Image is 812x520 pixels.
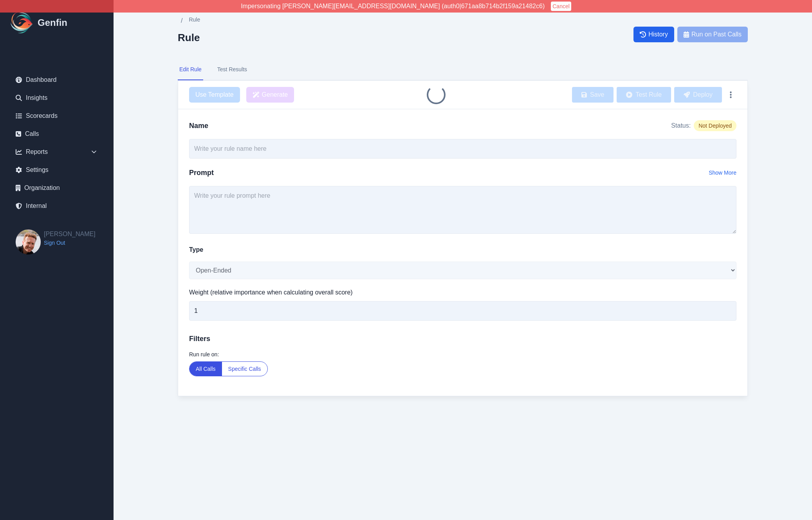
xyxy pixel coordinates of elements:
[9,162,104,178] a: Settings
[677,27,748,42] button: Run on Past Calls
[572,87,614,103] button: Save
[189,333,736,344] h3: Filters
[9,10,34,35] img: Logo
[178,59,203,80] button: Edit Rule
[44,229,96,239] h2: [PERSON_NAME]
[694,120,736,131] span: Not Deployed
[617,87,671,103] button: Test Rule
[181,16,182,25] span: /
[189,167,214,178] h2: Prompt
[189,16,200,23] span: Rule
[9,90,104,106] a: Insights
[222,362,267,376] button: Specific Calls
[9,126,104,142] a: Calls
[189,288,736,297] label: Weight (relative importance when calculating overall score)
[189,87,240,103] span: Use Template
[189,245,203,255] label: Type
[551,2,571,11] button: Cancel
[9,108,104,124] a: Scorecards
[709,169,736,177] button: Show More
[189,139,736,159] input: Write your rule name here
[262,90,288,99] span: Generate
[648,30,668,39] span: History
[9,180,104,196] a: Organization
[189,350,736,358] label: Run rule on:
[633,27,674,42] a: History
[16,229,41,255] img: Brian Dunagan
[691,30,742,39] span: Run on Past Calls
[9,198,104,214] a: Internal
[216,59,249,80] button: Test Results
[246,87,294,103] button: Generate
[674,87,722,103] button: Deploy
[9,72,104,88] a: Dashboard
[178,32,200,43] h2: Rule
[9,144,104,160] div: Reports
[44,239,96,247] a: Sign Out
[189,362,222,376] button: All Calls
[671,121,691,130] span: Status:
[189,120,208,131] h2: Name
[38,16,67,29] h1: Genfin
